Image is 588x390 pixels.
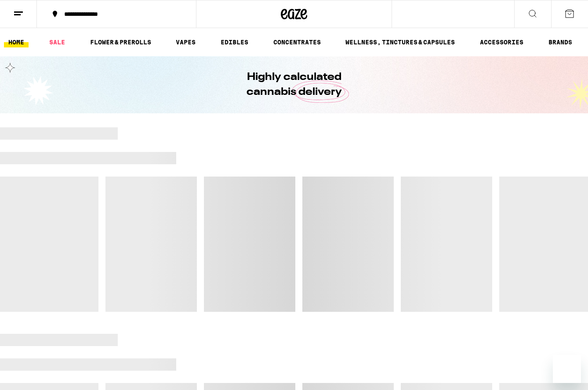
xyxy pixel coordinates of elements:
a: EDIBLES [216,37,253,47]
a: ACCESSORIES [475,37,528,47]
a: SALE [45,37,69,47]
a: WELLNESS, TINCTURES & CAPSULES [341,37,459,47]
a: CONCENTRATES [269,37,325,47]
a: BRANDS [544,37,577,47]
h1: Highly calculated cannabis delivery [221,70,367,100]
iframe: Button to launch messaging window [553,355,581,383]
a: VAPES [171,37,200,47]
a: FLOWER & PREROLLS [86,37,156,47]
a: HOME [4,37,29,47]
